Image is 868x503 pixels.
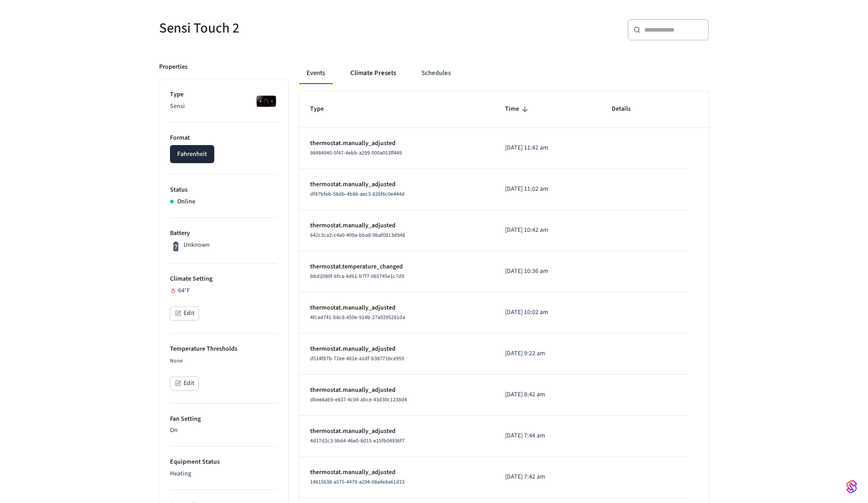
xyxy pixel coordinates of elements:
p: thermostat.manually_adjusted [310,139,483,148]
span: 4d17d2c3-9b64-46e0-8d15-e15fb04936f7 [310,437,405,445]
p: Climate Setting [170,274,278,284]
p: thermostat.manually_adjusted [310,221,483,230]
p: Temperature Thresholds [170,344,278,354]
p: Unknown [184,240,210,250]
p: [DATE] 7:42 am [505,472,590,482]
span: 642c3ca2-c4a0-409a-bba8-9baf0813d948 [310,231,405,239]
button: Schedules [414,62,458,84]
span: 98484940-5f47-4ebb-a299-000a053ff449 [310,149,402,157]
p: Battery [170,229,278,238]
div: 64 °F [170,286,278,296]
button: Events [299,62,332,84]
button: Fahrenheit [170,145,214,163]
span: 14615638-a575-4479-a294-08a4e8a61d23 [310,478,405,486]
p: Equipment Status [170,457,278,467]
p: [DATE] 7:44 am [505,431,590,441]
p: On [170,426,278,435]
p: thermostat.manually_adjusted [310,303,483,313]
p: Status [170,185,278,195]
button: Edit [170,376,199,390]
p: Online [177,197,195,207]
button: Climate Presets [343,62,403,84]
p: Type [170,90,278,99]
p: [DATE] 10:36 am [505,267,590,276]
span: bbd2080f-6fca-4d61-b7f7-065745e1c7d9 [310,273,404,280]
p: [DATE] 9:22 am [505,349,590,358]
p: thermostat.manually_adjusted [310,468,483,477]
p: [DATE] 10:42 am [505,226,590,235]
span: 4fcad741-b8c8-450e-914b-27a0295281da [310,314,405,321]
p: thermostat.manually_adjusted [310,385,483,395]
p: [DATE] 8:42 am [505,390,590,400]
span: dbee8ab9-e837-4c04-abce-43d30c1238d4 [310,396,407,404]
p: thermostat.temperature_changed [310,262,483,272]
span: Type [310,102,335,116]
span: Details [612,102,642,116]
span: d514f87b-72ee-481e-a1df-b387716ce959 [310,355,404,362]
p: Format [170,133,278,143]
span: Time [505,102,531,116]
p: Heating [170,469,278,479]
img: Sensi Touch 2 Smart Thermostat (Black) [255,90,278,113]
p: thermostat.manually_adjusted [310,427,483,436]
p: thermostat.manually_adjusted [310,180,483,189]
p: Properties [159,62,188,72]
p: [DATE] 10:02 am [505,308,590,317]
p: Sensi [170,102,278,111]
h5: Sensi Touch 2 [159,19,429,38]
img: SeamLogoGradient.69752ec5.svg [846,479,857,494]
p: [DATE] 11:42 am [505,143,590,153]
button: Edit [170,306,199,320]
p: [DATE] 11:02 am [505,184,590,194]
span: df87bfeb-56db-4b86-aec3-826f6c0e444d [310,190,405,198]
p: Fan Setting [170,414,278,424]
span: None [170,357,183,365]
p: thermostat.manually_adjusted [310,344,483,354]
